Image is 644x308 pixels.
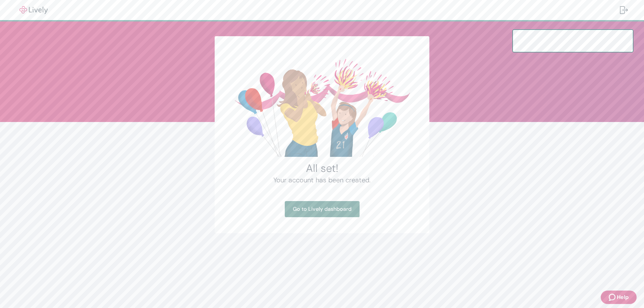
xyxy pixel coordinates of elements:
[601,291,637,304] button: Zendesk support iconHelp
[285,201,360,217] a: Go to Lively dashboard
[614,2,633,18] button: Log out
[15,6,52,14] img: Lively
[617,293,629,301] span: Help
[231,162,413,175] h2: All set!
[609,293,617,301] svg: Zendesk support icon
[231,175,413,185] h4: Your account has been created.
